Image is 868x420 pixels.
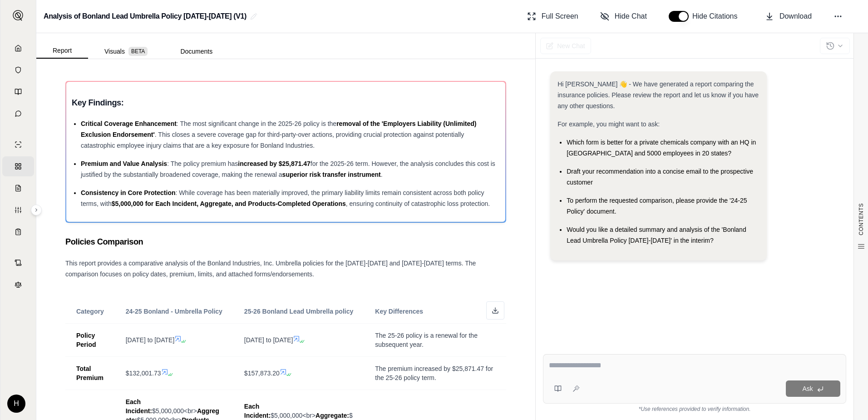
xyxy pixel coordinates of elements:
[802,385,813,392] span: Ask
[557,120,660,128] span: For example, you might want to ask:
[244,308,353,315] span: 25-26 Bonland Lead Umbrella policy
[2,275,34,295] a: Legal Search Engine
[2,38,34,58] a: Home
[88,44,164,59] button: Visuals
[31,205,42,215] button: Expand sidebar
[244,370,280,377] span: $157,873.20
[2,60,34,80] a: Documents Vault
[76,308,104,315] span: Category
[81,120,177,127] span: Critical Coverage Enhancement
[381,171,383,178] span: .
[238,160,311,167] span: increased by $25,871.47
[2,135,34,155] a: Single Policy
[567,197,747,215] span: To perform the requested comparison, please provide the '24-25 Policy' document.
[2,222,34,242] a: Coverage Table
[2,156,34,176] a: Policy Comparisons
[375,332,478,348] span: The 25-26 policy is a renewal for the subsequent year.
[858,203,865,235] span: CONTENTS
[81,189,175,196] span: Consistency in Core Protection
[126,398,152,415] strong: Each Incident:
[346,200,490,207] span: , ensuring continuity of catastrophic loss protection.
[2,178,34,198] a: Claim Coverage
[81,160,167,167] span: Premium and Value Analysis
[65,237,143,246] strong: Policies Comparison
[523,7,582,25] button: Full Screen
[44,8,247,25] h2: Analysis of Bonland Lead Umbrella Policy [DATE]-[DATE] (V1)
[244,403,271,419] strong: Each Incident:
[567,139,756,157] span: Which form is better for a private chemicals company with an HQ in [GEOGRAPHIC_DATA] and 5000 emp...
[567,168,753,186] span: Draft your recommendation into a concise email to the prospective customer
[692,11,743,22] span: Hide Citations
[76,365,104,381] span: Total Premium
[112,200,346,207] span: $5,000,000 for Each Incident, Aggregate, and Products-Completed Operations
[375,308,423,315] span: Key Differences
[2,104,34,124] a: Chat
[282,171,381,178] span: superior risk transfer instrument
[2,200,34,220] a: Custom Report
[7,395,25,413] div: H
[2,82,34,102] a: Prompt Library
[375,365,493,381] span: The premium increased by $25,871.47 for the 25-26 policy term.
[36,43,88,59] button: Report
[615,11,647,22] span: Hide Chat
[543,404,846,413] div: *Use references provided to verify information.
[486,301,504,320] button: Download as Excel
[81,131,464,149] span: . This closes a severe coverage gap for third-party-over actions, providing crucial protection ag...
[167,160,238,167] span: : The policy premium has
[81,189,484,207] span: : While coverage has been materially improved, the primary liability limits remain consistent acr...
[76,332,96,348] span: Policy Period
[128,47,148,56] span: BETA
[9,6,27,25] button: Expand sidebar
[557,80,759,110] span: Hi [PERSON_NAME] 👋 - We have generated a report comparing the insurance policies. Please review t...
[72,95,500,111] h3: Key Findings:
[316,412,349,419] strong: Aggregate:
[2,253,34,273] a: Contract Analysis
[177,120,336,127] span: : The most significant change in the 2025-26 policy is the
[126,336,175,344] span: [DATE] to [DATE]
[567,226,746,244] span: Would you like a detailed summary and analysis of the 'Bonland Lead Umbrella Policy [DATE]-[DATE]...
[761,7,815,25] button: Download
[126,308,222,315] span: 24-25 Bonland - Umbrella Policy
[164,44,229,59] button: Documents
[542,11,578,22] span: Full Screen
[126,370,161,377] span: $132,001.73
[779,11,812,22] span: Download
[786,380,840,397] button: Ask
[65,260,476,278] span: This report provides a comparative analysis of the Bonland Industries, Inc. Umbrella policies for...
[244,336,293,344] span: [DATE] to [DATE]
[13,10,24,21] img: Expand sidebar
[597,7,651,25] button: Hide Chat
